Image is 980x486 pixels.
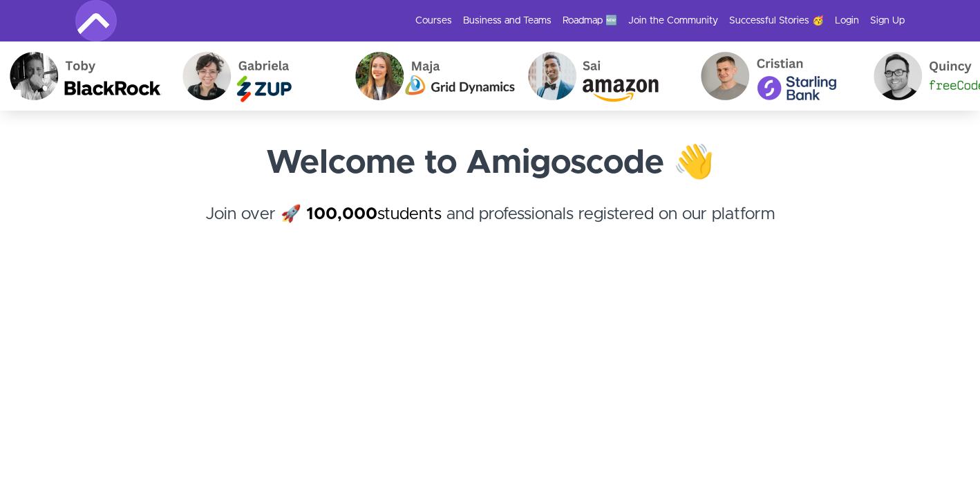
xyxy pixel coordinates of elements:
h4: Join over 🚀 and professionals registered on our platform [75,202,905,252]
a: Sign Up [870,14,905,28]
a: Courses [415,14,452,28]
img: Sai [518,41,691,111]
img: Maja [346,41,518,111]
a: Roadmap 🆕 [563,14,617,28]
strong: Welcome to Amigoscode 👋 [266,147,715,180]
a: Business and Teams [463,14,552,28]
a: Join the Community [628,14,718,28]
strong: 100,000 [306,206,377,223]
img: Gabriela [173,41,346,111]
a: Login [835,14,859,28]
a: 100,000students [306,206,442,223]
a: Successful Stories 🥳 [729,14,824,28]
img: Cristian [691,41,864,111]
